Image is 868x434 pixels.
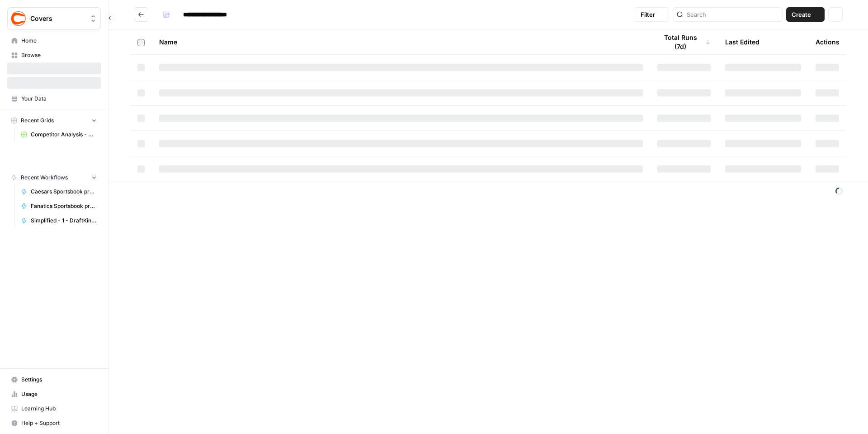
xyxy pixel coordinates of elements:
[792,10,811,19] span: Create
[7,34,101,48] a: Home
[159,29,643,54] div: Name
[641,10,655,19] span: Filter
[7,372,101,387] a: Settings
[657,29,711,54] div: Total Runs (7d)
[7,7,101,30] button: Workspace: Covers
[7,387,101,401] a: Usage
[21,95,97,103] span: Your Data
[21,37,97,45] span: Home
[635,7,669,22] button: Filter
[21,174,68,182] span: Recent Workflows
[687,10,778,19] input: Search
[17,213,101,228] a: Simplified - 1 - DraftKings promo code articles
[31,217,97,225] span: Simplified - 1 - DraftKings promo code articles
[31,188,97,196] span: Caesars Sportsbook promo code article
[30,14,85,23] span: Covers
[21,405,97,413] span: Learning Hub
[17,199,101,213] a: Fanatics Sportsbook promo article
[10,10,27,27] img: Covers Logo
[21,390,97,398] span: Usage
[17,184,101,199] a: Caesars Sportsbook promo code article
[21,116,54,125] span: Recent Grids
[17,127,101,142] a: Competitor Analysis - URL Specific Grid
[31,202,97,210] span: Fanatics Sportsbook promo article
[7,114,101,127] button: Recent Grids
[21,376,97,384] span: Settings
[21,419,97,427] span: Help + Support
[816,29,840,54] div: Actions
[7,171,101,184] button: Recent Workflows
[786,7,825,22] button: Create
[31,130,97,139] span: Competitor Analysis - URL Specific Grid
[134,7,148,22] button: Go back
[7,92,101,106] a: Your Data
[7,401,101,416] a: Learning Hub
[7,416,101,430] button: Help + Support
[7,48,101,63] a: Browse
[725,29,759,54] div: Last Edited
[21,51,97,59] span: Browse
